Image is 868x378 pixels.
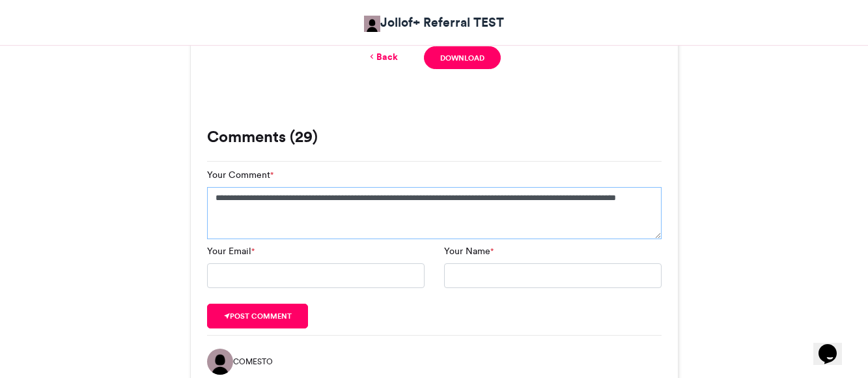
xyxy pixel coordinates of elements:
[207,244,255,258] label: Your Email
[364,13,504,32] a: Jollof+ Referral TEST
[364,16,380,32] img: Jollof+ Referral TEST
[207,304,309,328] button: Post comment
[207,349,233,375] img: COMESTO
[207,168,273,182] label: Your Comment
[444,244,494,258] label: Your Name
[813,326,855,365] iframe: chat widget
[367,50,398,64] a: Back
[233,356,273,368] span: COMESTO
[207,129,662,145] h3: Comments (29)
[424,46,500,69] a: Download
